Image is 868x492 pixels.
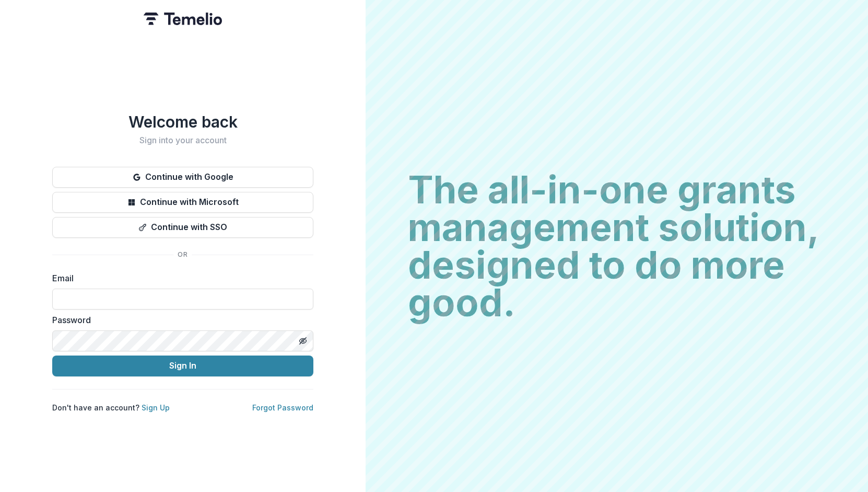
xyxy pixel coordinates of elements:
label: Email [52,272,307,284]
button: Continue with Google [52,167,313,188]
label: Password [52,314,307,326]
h1: Welcome back [52,112,313,131]
button: Continue with Microsoft [52,192,313,213]
h2: Sign into your account [52,135,313,145]
a: Sign Up [142,403,170,412]
img: Temelio [144,13,222,25]
p: Don't have an account? [52,402,170,413]
button: Toggle password visibility [295,333,311,349]
button: Sign In [52,356,313,376]
a: Forgot Password [252,403,313,412]
button: Continue with SSO [52,217,313,238]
